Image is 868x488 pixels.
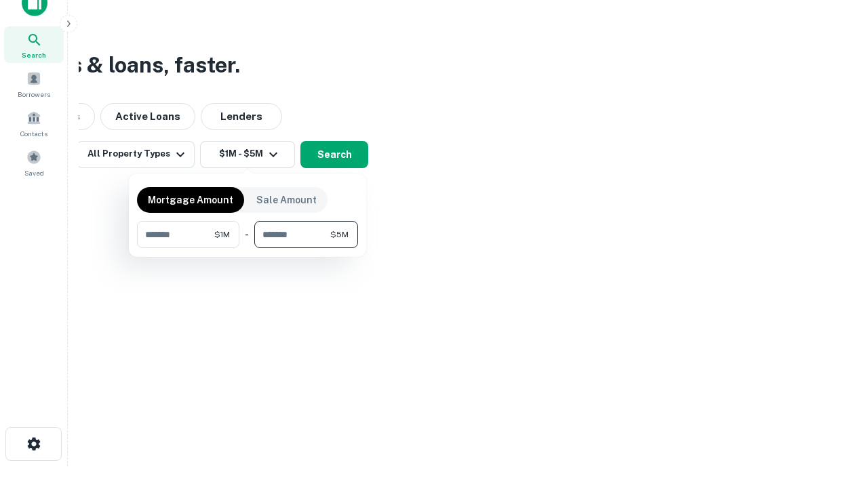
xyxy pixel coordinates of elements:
[330,228,349,241] span: $5M
[214,228,230,241] span: $1M
[245,221,249,248] div: -
[148,192,233,207] p: Mortgage Amount
[800,380,868,445] iframe: Chat Widget
[256,192,317,207] p: Sale Amount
